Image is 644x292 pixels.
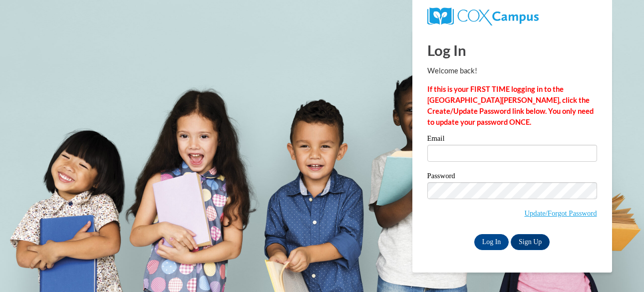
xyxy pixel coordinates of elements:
[427,40,597,60] h1: Log In
[511,234,550,250] a: Sign Up
[427,11,539,20] a: COX Campus
[427,135,597,145] label: Email
[427,172,597,182] label: Password
[524,209,597,217] a: Update/Forgot Password
[427,65,597,76] p: Welcome back!
[427,7,539,25] img: COX Campus
[474,234,509,250] input: Log In
[427,85,594,126] strong: If this is your FIRST TIME logging in to the [GEOGRAPHIC_DATA][PERSON_NAME], click the Create/Upd...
